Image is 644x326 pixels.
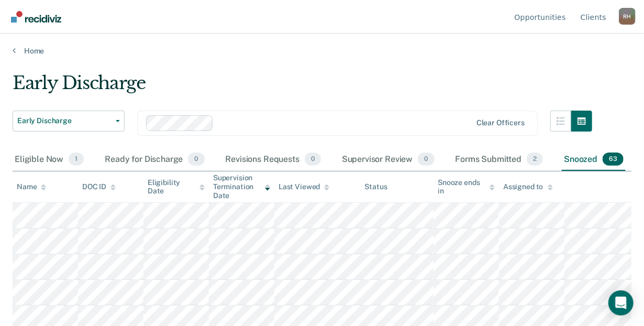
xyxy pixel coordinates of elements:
[82,182,116,191] div: DOC ID
[603,153,624,166] span: 63
[103,148,206,171] div: Ready for Discharge0
[17,182,46,191] div: Name
[503,182,552,191] div: Assigned to
[365,182,387,191] div: Status
[13,148,86,171] div: Eligible Now1
[188,153,204,166] span: 0
[224,148,323,171] div: Revisions Requests0
[562,148,626,171] div: Snoozed63
[69,153,84,166] span: 1
[13,46,631,56] a: Home
[418,153,434,166] span: 0
[13,111,125,132] button: Early Discharge
[11,11,61,23] img: Recidiviz
[476,118,525,127] div: Clear officers
[438,178,495,196] div: Snooze ends in
[619,8,636,25] div: R H
[305,153,321,166] span: 0
[340,148,437,171] div: Supervisor Review0
[213,173,270,200] div: Supervision Termination Date
[13,72,592,102] div: Early Discharge
[608,290,634,316] div: Open Intercom Messenger
[17,116,112,125] span: Early Discharge
[619,8,636,25] button: Profile dropdown button
[148,178,205,196] div: Eligibility Date
[453,148,546,171] div: Forms Submitted2
[527,153,543,166] span: 2
[279,182,329,191] div: Last Viewed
